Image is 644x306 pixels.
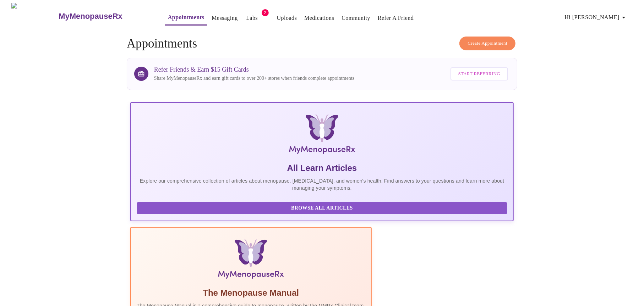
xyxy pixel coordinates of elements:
span: Browse All Articles [144,204,500,213]
h3: Refer Friends & Earn $15 Gift Cards [154,66,354,73]
h4: Appointments [127,37,517,51]
h5: The Menopause Manual [137,287,365,299]
button: Create Appointment [459,37,515,50]
h5: All Learn Articles [137,162,507,174]
h3: MyMenopauseRx [59,12,122,21]
img: Menopause Manual [173,239,329,282]
img: MyMenopauseRx Logo [11,3,58,29]
a: MyMenopauseRx [58,4,151,29]
a: Labs [246,13,258,23]
a: Appointments [168,12,204,22]
button: Browse All Articles [137,202,507,215]
p: Explore our comprehensive collection of articles about menopause, [MEDICAL_DATA], and women's hea... [137,177,507,191]
p: Share MyMenopauseRx and earn gift cards to over 200+ stores when friends complete appointments [154,75,354,82]
button: Hi [PERSON_NAME] [562,10,631,24]
button: Messaging [209,11,240,25]
span: Start Referring [458,70,500,78]
a: Community [342,13,370,23]
button: Uploads [274,11,300,25]
button: Community [339,11,373,25]
span: Hi [PERSON_NAME] [565,12,628,22]
a: Refer a Friend [378,13,414,23]
button: Labs [241,11,263,25]
span: Create Appointment [468,39,507,48]
button: Medications [301,11,337,25]
button: Start Referring [451,67,508,80]
button: Appointments [165,10,207,26]
a: Uploads [277,13,297,23]
a: Medications [304,13,334,23]
a: Start Referring [449,64,510,84]
img: MyMenopauseRx Logo [194,114,450,157]
span: 2 [262,9,269,16]
button: Refer a Friend [375,11,417,25]
a: Messaging [212,13,238,23]
a: Browse All Articles [137,205,509,211]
